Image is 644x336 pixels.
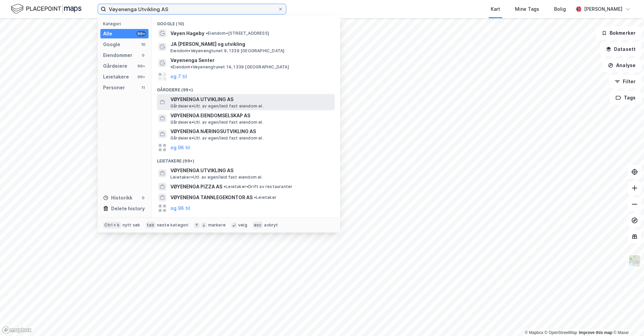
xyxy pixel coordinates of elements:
div: Historikk [103,194,132,202]
a: Improve this map [579,330,612,335]
button: Filter [609,75,641,88]
div: Leietakere (99+) [152,153,340,165]
div: avbryt [264,222,278,228]
span: VØYENENGA NÆRINGSUTVIKLING AS [170,127,332,135]
span: • [254,195,256,200]
div: Eiendommer [103,51,132,59]
button: og 7 til [170,72,187,81]
span: • [170,64,172,69]
div: tab [146,222,156,228]
span: JA [PERSON_NAME] og utvikling [170,40,332,48]
span: VØYENENGA TANNLEGEKONTOR AS [170,193,253,202]
div: Delete history [111,205,145,213]
span: VØYENENGA PIZZA AS [170,183,222,191]
div: markere [208,222,226,228]
div: nytt søk [123,222,140,228]
input: Søk på adresse, matrikkel, gårdeiere, leietakere eller personer [106,4,278,14]
div: Bolig [554,5,566,13]
iframe: Chat Widget [610,304,644,336]
div: Gårdeiere (99+) [152,82,340,94]
div: 0 [140,53,146,58]
div: Personer [103,84,125,92]
span: • [206,31,208,36]
div: Gårdeiere [103,62,127,70]
div: Kategori [103,21,149,26]
button: og 96 til [170,204,190,212]
div: 11 [140,85,146,90]
button: Datasett [600,42,641,56]
span: • [224,184,226,189]
span: Gårdeiere • Utl. av egen/leid fast eiendom el. [170,120,263,125]
span: Leietaker [254,195,277,200]
button: Bokmerker [596,26,641,40]
a: Mapbox [525,330,543,335]
div: Google (10) [152,16,340,28]
div: 99+ [136,74,146,80]
div: Ctrl + k [103,222,121,228]
span: Leietaker • Utl. av egen/leid fast eiendom el. [170,175,263,180]
div: neste kategori [157,222,189,228]
span: Eiendom • Vøyenengtunet 9, 1339 [GEOGRAPHIC_DATA] [170,48,284,54]
span: VØYENENGA UTVIKLING AS [170,166,332,175]
div: 99+ [136,31,146,36]
a: Mapbox homepage [2,326,32,334]
div: [PERSON_NAME] [584,5,622,13]
img: logo.f888ab2527a4732fd821a326f86c7f29.svg [11,3,82,15]
div: Leietakere [103,73,129,81]
div: 0 [140,195,146,201]
a: OpenStreetMap [545,330,577,335]
div: 10 [140,42,146,47]
button: og 96 til [170,144,190,152]
span: VØYENENGA EIENDOMSELSKAP AS [170,112,332,120]
span: Vøyen Hageby [170,29,204,37]
button: Analyse [602,59,641,72]
div: 99+ [136,63,146,69]
span: Leietaker • Drift av restauranter [224,184,292,189]
span: Eiendom • Vøyenengtunet 14, 1339 [GEOGRAPHIC_DATA] [170,64,289,70]
button: Tags [610,91,641,104]
div: esc [253,222,263,228]
span: Vøyenenga Senter [170,56,215,64]
span: Eiendom • [STREET_ADDRESS] [206,31,269,36]
div: Kart [491,5,500,13]
div: Google [103,40,120,49]
div: Personer (11) [152,214,340,226]
span: Gårdeiere • Utl. av egen/leid fast eiendom el. [170,103,263,109]
span: VØYENENGA UTVIKLING AS [170,95,332,103]
span: Gårdeiere • Utl. av egen/leid fast eiendom el. [170,135,263,141]
div: Mine Tags [515,5,539,13]
div: velg [238,222,247,228]
div: Alle [103,30,112,38]
img: Z [628,254,641,267]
